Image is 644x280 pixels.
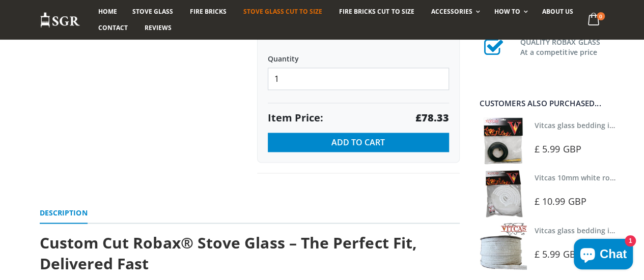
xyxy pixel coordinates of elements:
span: Accessories [431,7,472,16]
img: Vitcas white rope, glue and gloves kit 10mm [479,170,526,217]
inbox-online-store-chat: Shopify online store chat [571,239,636,272]
a: Description [40,203,88,224]
button: Add to Cart [268,133,449,152]
a: Fire Bricks Cut To Size [331,4,422,20]
span: 0 [597,12,605,20]
div: Customers also purchased... [479,100,620,107]
span: £ 5.99 GBP [535,143,581,155]
a: Stove Glass [125,4,181,20]
a: Reviews [137,20,179,36]
strong: £78.33 [415,111,449,125]
span: Fire Bricks [190,7,227,16]
span: Stove Glass [132,7,173,16]
a: 0 [583,10,604,30]
span: Reviews [145,23,172,32]
span: Stove Glass Cut To Size [243,7,322,16]
span: £ 5.99 GBP [535,248,581,260]
a: Fire Bricks [182,4,234,20]
span: Home [98,7,117,16]
span: Add to Cart [331,137,385,148]
span: About us [542,7,573,16]
img: Stove Glass Replacement [40,12,80,28]
strong: Custom Cut Robax® Stove Glass – The Perfect Fit, Delivered Fast [40,232,417,274]
a: How To [487,4,533,20]
span: How To [494,7,520,16]
span: £ 10.99 GBP [535,195,586,207]
a: Stove Glass Cut To Size [236,4,330,20]
span: Item Price: [268,111,323,125]
img: Vitcas stove glass bedding in tape [479,117,526,165]
a: Home [91,4,125,20]
label: Quantity [268,45,449,64]
img: Vitcas stove glass bedding in tape [479,223,526,270]
h3: QUALITY ROBAX GLASS At a competitive price [520,35,620,57]
span: Contact [98,23,128,32]
a: Contact [91,20,135,36]
span: Fire Bricks Cut To Size [339,7,414,16]
a: About us [535,4,581,20]
a: Accessories [423,4,485,20]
